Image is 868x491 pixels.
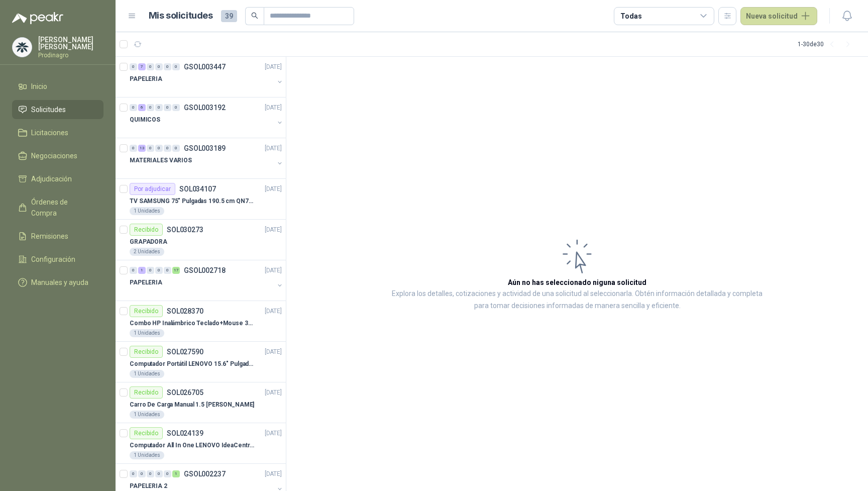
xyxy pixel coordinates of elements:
[38,36,103,50] p: [PERSON_NAME] [PERSON_NAME]
[12,146,103,165] a: Negociaciones
[130,156,192,165] p: MATERIALES VARIOS
[116,423,286,464] a: RecibidoSOL024139[DATE] Computador All In One LENOVO IdeaCentre AIO 3 24" Pulgadas 24IAP71 Unidades
[138,104,146,111] div: 6
[265,388,282,398] p: [DATE]
[147,267,154,274] div: 0
[12,77,103,96] a: Inicio
[116,382,286,423] a: RecibidoSOL026705[DATE] Carro De Carga Manual 1.5 [PERSON_NAME]1 Unidades
[155,267,163,274] div: 0
[130,74,162,84] p: PAPELERIA
[130,305,163,317] div: Recibido
[130,61,284,93] a: 0 7 0 0 0 0 GSOL003447[DATE] PAPELERIA
[172,470,180,477] div: 1
[12,273,103,292] a: Manuales y ayuda
[130,102,284,134] a: 0 6 0 0 0 0 GSOL003192[DATE] QUIMICOS
[184,267,226,274] p: GSOL002718
[130,346,163,358] div: Recibido
[130,411,164,419] div: 1 Unidades
[184,145,226,152] p: GSOL003189
[130,142,284,174] a: 0 13 0 0 0 0 GSOL003189[DATE] MATERIALES VARIOS
[265,184,282,194] p: [DATE]
[265,144,282,153] p: [DATE]
[116,179,286,220] a: Por adjudicarSOL034107[DATE] TV SAMSUNG 75" Pulgadas 190.5 cm QN75QN85DB 4K-UHD NEO QLED MINI LED...
[130,319,255,328] p: Combo HP Inalámbrico Teclado+Mouse 330 Negro
[265,266,282,275] p: [DATE]
[130,104,137,111] div: 0
[798,36,856,52] div: 1 - 30 de 30
[31,127,68,138] span: Licitaciones
[130,359,255,369] p: Computador Portátil LENOVO 15.6" Pulgadas
[130,470,137,477] div: 0
[164,470,171,477] div: 0
[130,481,167,491] p: PAPELERIA 2
[265,225,282,235] p: [DATE]
[116,220,286,260] a: RecibidoSOL030273[DATE] GRAPADORA2 Unidades
[130,400,254,410] p: Carro De Carga Manual 1.5 [PERSON_NAME]
[130,224,163,236] div: Recibido
[130,115,160,125] p: QUIMICOS
[130,329,164,337] div: 1 Unidades
[147,104,154,111] div: 0
[172,267,180,274] div: 17
[147,63,154,70] div: 0
[172,63,180,70] div: 0
[130,441,255,450] p: Computador All In One LENOVO IdeaCentre AIO 3 24" Pulgadas 24IAP7
[155,145,163,152] div: 0
[155,104,163,111] div: 0
[12,100,103,119] a: Solicitudes
[130,264,284,297] a: 0 1 0 0 0 17 GSOL002718[DATE] PAPELERIA
[38,52,103,58] p: Prodinagro
[130,427,163,439] div: Recibido
[265,429,282,438] p: [DATE]
[130,197,255,206] p: TV SAMSUNG 75" Pulgadas 190.5 cm QN75QN85DB 4K-UHD NEO QLED MINI LED Smart TV
[138,470,146,477] div: 0
[12,123,103,142] a: Licitaciones
[130,237,167,247] p: GRAPADORA
[147,470,154,477] div: 0
[31,173,72,184] span: Adjudicación
[116,342,286,382] a: RecibidoSOL027590[DATE] Computador Portátil LENOVO 15.6" Pulgadas1 Unidades
[31,150,77,161] span: Negociaciones
[265,307,282,316] p: [DATE]
[164,63,171,70] div: 0
[155,470,163,477] div: 0
[130,183,175,195] div: Por adjudicar
[130,386,163,399] div: Recibido
[138,145,146,152] div: 13
[184,63,226,70] p: GSOL003447
[167,348,203,355] p: SOL027590
[130,207,164,215] div: 1 Unidades
[179,185,216,192] p: SOL034107
[265,347,282,357] p: [DATE]
[12,250,103,269] a: Configuración
[265,62,282,72] p: [DATE]
[130,267,137,274] div: 0
[130,278,162,287] p: PAPELERIA
[31,254,75,265] span: Configuración
[221,10,237,22] span: 39
[31,104,66,115] span: Solicitudes
[155,63,163,70] div: 0
[130,145,137,152] div: 0
[164,104,171,111] div: 0
[130,370,164,378] div: 1 Unidades
[31,197,94,219] span: Órdenes de Compra
[13,38,32,57] img: Company Logo
[130,248,164,256] div: 2 Unidades
[508,277,646,288] h3: Aún no has seleccionado niguna solicitud
[265,469,282,479] p: [DATE]
[12,169,103,188] a: Adjudicación
[12,12,63,24] img: Logo peakr
[138,63,146,70] div: 7
[167,389,203,396] p: SOL026705
[184,470,226,477] p: GSOL002237
[116,301,286,342] a: RecibidoSOL028370[DATE] Combo HP Inalámbrico Teclado+Mouse 330 Negro1 Unidades
[251,12,258,19] span: search
[265,103,282,113] p: [DATE]
[172,104,180,111] div: 0
[184,104,226,111] p: GSOL003192
[164,145,171,152] div: 0
[149,9,213,23] h1: Mis solicitudes
[387,288,768,312] p: Explora los detalles, cotizaciones y actividad de una solicitud al seleccionarla. Obtén informaci...
[620,11,641,22] div: Todas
